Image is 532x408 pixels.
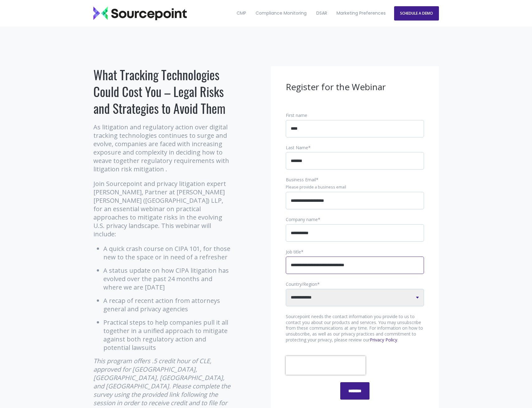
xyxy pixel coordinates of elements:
[286,184,424,190] legend: Please provide a business email
[103,266,232,291] li: A status update on how CIPA litigation has evolved over the past 24 months and where we are [DATE]
[286,81,424,93] h3: Register for the Webinar
[93,123,232,173] p: As litigation and regulatory action over digital tracking technologies continues to surge and evo...
[286,249,301,255] span: Job title
[103,244,232,261] li: A quick crash course on CIPA 101, for those new to the space or in need of a refresher
[103,318,232,352] li: Practical steps to help companies pull it all together in a unified approach to mitigate against ...
[93,66,232,117] h1: What Tracking Technologies Could Cost You – Legal Risks and Strategies to Avoid Them
[370,337,397,343] a: Privacy Policy
[93,179,232,238] p: Join Sourcepoint and privacy litigation expert [PERSON_NAME], Partner at [PERSON_NAME] [PERSON_NA...
[93,7,187,20] img: Sourcepoint_logo_black_transparent (2)-2
[286,145,308,151] span: Last Name
[394,6,439,21] a: SCHEDULE A DEMO
[103,296,232,313] li: A recap of recent action from attorneys general and privacy agencies
[286,216,318,222] span: Company name
[286,112,307,118] span: First name
[286,177,316,183] span: Business Email
[286,356,365,375] iframe: reCAPTCHA
[286,281,317,287] span: Country/Region
[286,314,424,343] p: Sourcepoint needs the contact information you provide to us to contact you about our products and...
